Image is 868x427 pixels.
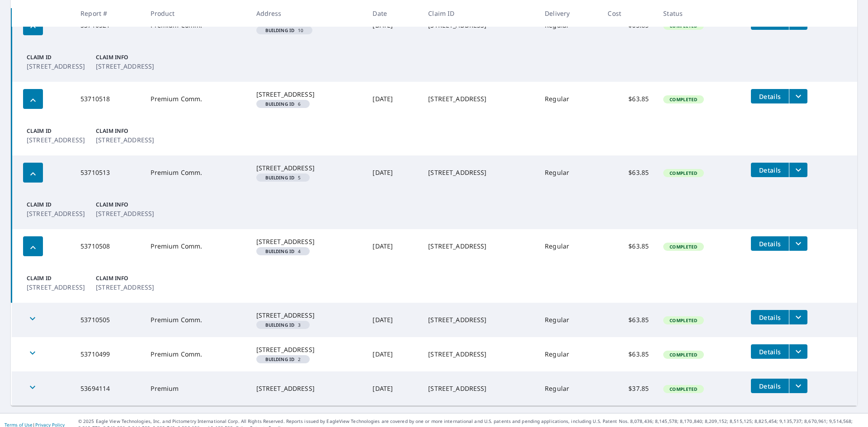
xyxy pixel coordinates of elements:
[751,163,789,177] button: detailsBtn-53710513
[256,164,359,173] div: [STREET_ADDRESS]
[256,90,359,99] div: [STREET_ADDRESS]
[756,382,783,390] span: Details
[265,357,295,361] em: Building ID
[256,237,359,246] div: [STREET_ADDRESS]
[756,347,783,356] span: Details
[256,311,359,320] div: [STREET_ADDRESS]
[600,229,656,263] td: $63.85
[664,317,703,324] span: Completed
[600,337,656,371] td: $63.85
[265,175,295,180] em: Building ID
[260,175,307,180] span: 5
[27,274,85,282] p: Claim ID
[143,371,249,406] td: Premium
[27,61,85,71] p: [STREET_ADDRESS]
[265,28,295,33] em: Building ID
[421,82,538,116] td: [STREET_ADDRESS]
[260,102,307,106] span: 6
[96,201,154,209] p: Claim Info
[365,82,421,116] td: [DATE]
[73,155,143,190] td: 53710513
[265,102,295,106] em: Building ID
[260,357,307,361] span: 2
[421,337,538,371] td: [STREET_ADDRESS]
[421,371,538,406] td: [STREET_ADDRESS]
[538,303,600,337] td: Regular
[538,229,600,263] td: Regular
[27,209,85,218] p: [STREET_ADDRESS]
[143,303,249,337] td: Premium Comm.
[751,379,789,393] button: detailsBtn-53694114
[789,89,807,103] button: filesDropdownBtn-53710518
[96,274,154,282] p: Claim Info
[73,337,143,371] td: 53710499
[600,303,656,337] td: $63.85
[73,82,143,116] td: 53710518
[538,371,600,406] td: Regular
[365,371,421,406] td: [DATE]
[664,96,703,103] span: Completed
[27,53,85,61] p: Claim ID
[96,53,154,61] p: Claim Info
[421,229,538,263] td: [STREET_ADDRESS]
[365,337,421,371] td: [DATE]
[751,236,789,251] button: detailsBtn-53710508
[265,323,295,327] em: Building ID
[756,239,783,248] span: Details
[538,155,600,190] td: Regular
[143,155,249,190] td: Premium Comm.
[756,313,783,322] span: Details
[256,345,359,354] div: [STREET_ADDRESS]
[143,337,249,371] td: Premium Comm.
[27,135,85,145] p: [STREET_ADDRESS]
[365,303,421,337] td: [DATE]
[789,310,807,324] button: filesDropdownBtn-53710505
[600,82,656,116] td: $63.85
[421,155,538,190] td: [STREET_ADDRESS]
[73,303,143,337] td: 53710505
[538,82,600,116] td: Regular
[260,28,309,33] span: 10
[260,323,307,327] span: 3
[789,236,807,251] button: filesDropdownBtn-53710508
[96,61,154,71] p: [STREET_ADDRESS]
[664,352,703,358] span: Completed
[751,89,789,103] button: detailsBtn-53710518
[265,249,295,253] em: Building ID
[73,371,143,406] td: 53694114
[664,244,703,250] span: Completed
[96,135,154,145] p: [STREET_ADDRESS]
[756,166,783,174] span: Details
[27,127,85,135] p: Claim ID
[756,92,783,101] span: Details
[143,82,249,116] td: Premium Comm.
[751,344,789,359] button: detailsBtn-53710499
[365,155,421,190] td: [DATE]
[365,229,421,263] td: [DATE]
[664,386,703,392] span: Completed
[143,229,249,263] td: Premium Comm.
[600,371,656,406] td: $37.85
[751,310,789,324] button: detailsBtn-53710505
[664,170,703,176] span: Completed
[96,209,154,218] p: [STREET_ADDRESS]
[96,282,154,292] p: [STREET_ADDRESS]
[73,229,143,263] td: 53710508
[538,337,600,371] td: Regular
[96,127,154,135] p: Claim Info
[789,163,807,177] button: filesDropdownBtn-53710513
[600,155,656,190] td: $63.85
[256,384,359,393] div: [STREET_ADDRESS]
[260,249,307,253] span: 4
[27,201,85,209] p: Claim ID
[421,303,538,337] td: [STREET_ADDRESS]
[789,344,807,359] button: filesDropdownBtn-53710499
[789,379,807,393] button: filesDropdownBtn-53694114
[27,282,85,292] p: [STREET_ADDRESS]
